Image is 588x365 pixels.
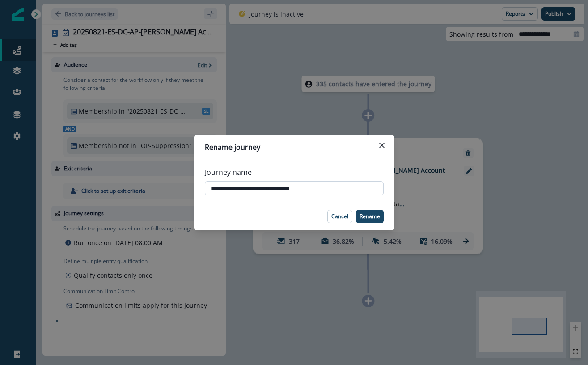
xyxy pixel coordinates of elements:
button: Cancel [327,210,352,223]
p: Rename journey [205,142,260,153]
p: Rename [360,213,380,220]
p: Cancel [331,213,348,220]
button: Rename [356,210,384,223]
p: Journey name [205,167,252,178]
button: Close [375,138,389,153]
